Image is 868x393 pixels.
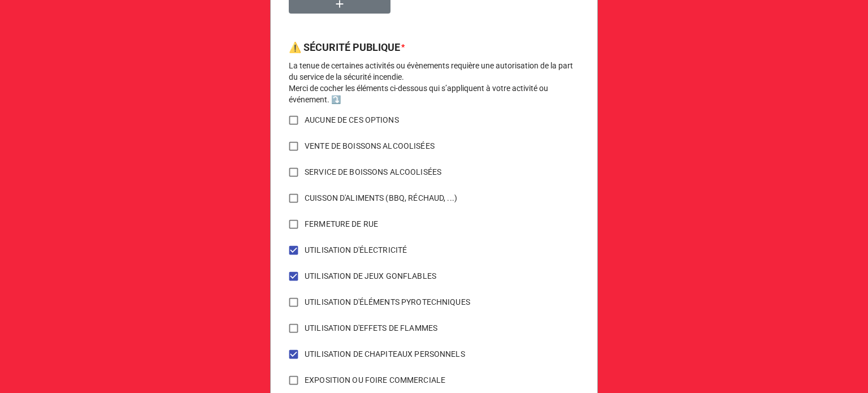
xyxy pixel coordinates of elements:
span: SERVICE DE BOISSONS ALCOOLISÉES [305,166,441,178]
span: UTILISATION DE JEUX GONFLABLES [305,270,436,282]
span: EXPOSITION OU FOIRE COMMERCIALE [305,374,445,386]
span: UTILISATION D'EFFETS DE FLAMMES [305,322,437,334]
span: AUCUNE DE CES OPTIONS [305,114,399,126]
p: La tenue de certaines activités ou évènements requière une autorisation de la part du service de ... [289,60,579,105]
span: UTILISATION D'ÉLECTRICITÉ [305,244,407,256]
span: FERMETURE DE RUE [305,218,378,230]
span: CUISSON D'ALIMENTS (BBQ, RÉCHAUD, ...) [305,192,457,204]
span: VENTE DE BOISSONS ALCOOLISÉES [305,140,435,152]
span: UTILISATION D'ÉLÉMENTS PYROTECHNIQUES [305,296,470,308]
span: UTILISATION DE CHAPITEAUX PERSONNELS [305,348,465,360]
label: ⚠️ SÉCURITÉ PUBLIQUE [289,40,400,55]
